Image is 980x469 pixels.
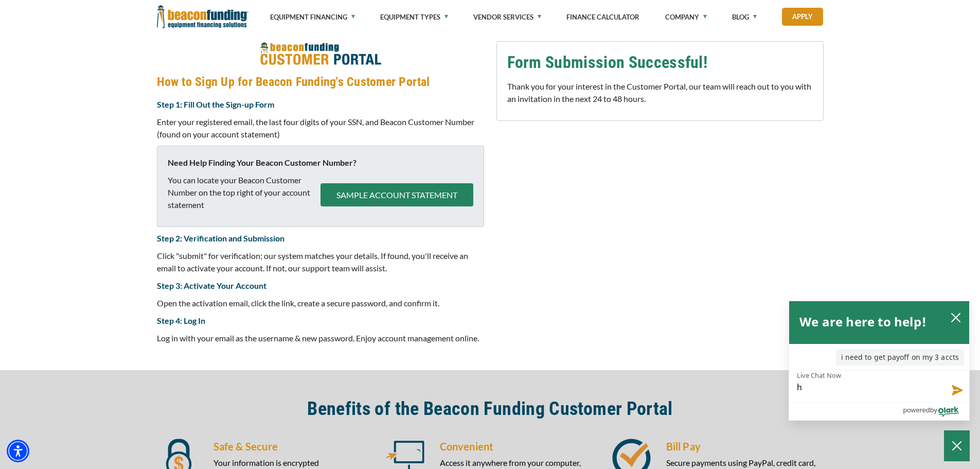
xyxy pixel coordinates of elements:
[903,404,930,416] span: powered
[320,183,473,206] button: SAMPLE ACCOUNT STATEMENT
[260,41,381,68] img: How to Sign Up for Beacon Funding's Customer Portal
[797,371,841,379] label: Live Chat Now
[948,310,964,324] button: close chatbox
[157,281,266,290] strong: Step 3: Activate Your Account
[157,233,284,243] strong: Step 2: Verification and Submission
[903,403,969,420] a: Powered by Olark - open in a new tab
[157,99,274,109] strong: Step 1: Fill Out the Sign-up Form
[157,397,824,421] h2: Benefits of the Beacon Funding Customer Portal
[157,316,205,325] strong: Step 4: Log In
[157,250,484,274] p: Click "submit" for verification; our system matches your details. If found, you'll receive an ema...
[507,52,813,73] h3: Form Submission Successful!
[836,349,964,366] p: i need to get payoff on my 3 accts
[168,174,320,211] p: You can locate your Beacon Customer Number on the top right of your account statement
[943,378,969,402] button: Send message
[168,158,357,167] strong: Need Help Finding Your Beacon Customer Number?
[507,80,813,105] p: Thank you for your interest in the Customer Portal, our team will reach out to you with an invita...
[157,73,484,91] h4: How to Sign Up for Beacon Funding's Customer Portal
[666,439,824,454] h5: Bill Pay
[944,430,970,461] button: Close Chatbox
[157,116,484,141] p: Enter your registered email, the last four digits of your SSN, and Beacon Customer Number (found ...
[782,8,823,26] a: Apply
[157,297,484,309] p: Open the activation email, click the link, create a secure password, and confirm it.
[157,332,484,344] p: Log in with your email as the username & new password. Enjoy account management online.
[930,404,937,416] span: by
[7,440,29,462] div: Accessibility Menu
[213,439,371,454] h5: Safe & Secure
[440,439,597,454] h5: Convenient
[799,311,926,332] h2: We are here to help!
[789,344,969,370] div: chat
[789,301,970,421] div: olark chatbox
